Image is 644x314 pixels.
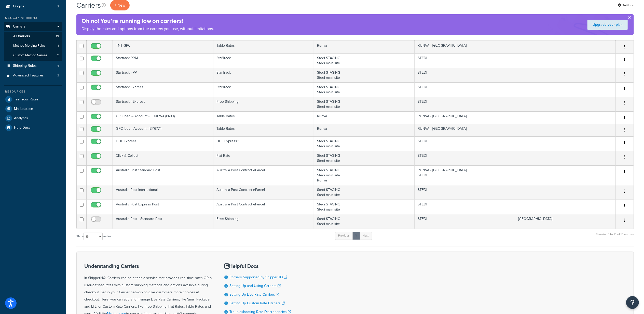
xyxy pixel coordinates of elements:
[415,124,515,136] td: RUNVA - [GEOGRAPHIC_DATA]
[314,151,415,165] td: Stedi STAGING Stedi main site
[4,71,62,80] li: Advanced Features
[4,61,62,71] li: Shipping Rules
[13,53,47,58] span: Custom Method Names
[4,16,62,21] div: Manage Shipping
[314,53,415,68] td: Stedi STAGING Stedi main site
[113,151,213,165] td: Click & Collect
[4,95,62,104] a: Test Your Rates
[13,24,25,29] span: Carriers
[229,300,285,306] a: Setting Up Custom Rate Carriers
[14,107,33,111] span: Marketplace
[13,44,45,48] span: Method Merging Rules
[314,185,415,200] td: Stedi STAGING Stedi main site
[113,111,213,124] td: GPC Ipec – Account - 300FW4 (PRIO)
[13,64,37,68] span: Shipping Rules
[415,151,515,165] td: STEDI
[4,104,62,113] a: Marketplace
[213,97,314,111] td: Free Shipping
[415,185,515,200] td: STEDI
[4,32,62,41] a: All Carriers 13
[81,17,214,25] h4: Oh no! You’re running low on carriers!
[13,34,30,38] span: All Carriers
[213,41,314,53] td: Table Rates
[360,232,372,240] a: Next
[4,2,62,11] li: Origins
[314,165,415,185] td: Stedi STAGING Stedi main site Runva
[314,82,415,97] td: Stedi STAGING Stedi main site
[335,232,353,240] a: Previous
[224,263,291,269] h3: Helpful Docs
[314,97,415,111] td: Stedi STAGING Stedi main site
[515,214,616,229] td: [GEOGRAPHIC_DATA]
[84,233,103,240] select: Showentries
[213,136,314,151] td: DHL Express®
[113,200,213,214] td: Australia Post Express Post
[213,124,314,136] td: Table Rates
[415,200,515,214] td: STEDI
[113,165,213,185] td: Australia Post Standard Post
[113,214,213,229] td: Australia Post - Standard Post
[229,274,287,280] a: Carriers Supported by ShipperHQ
[4,51,62,60] a: Custom Method Names 2
[4,22,62,31] a: Carriers
[113,136,213,151] td: DHL Express
[213,53,314,68] td: StarTrack
[4,114,62,123] li: Analytics
[13,73,44,78] span: Advanced Features
[314,111,415,124] td: Runva
[58,44,59,48] span: 1
[113,41,213,53] td: TNT GPC
[4,71,62,80] a: Advanced Features 3
[113,53,213,68] td: Startrack PRM
[314,41,415,53] td: Runva
[113,124,213,136] td: GPC Ipec - Account - BY6774
[626,296,639,309] button: Open Resource Center
[415,165,515,185] td: RUNVA - [GEOGRAPHIC_DATA] STEDI
[4,89,62,94] div: Resources
[213,68,314,82] td: StarTrack
[57,53,59,58] span: 2
[415,214,515,229] td: STEDI
[314,200,415,214] td: Stedi STAGING Stedi main site
[113,97,213,111] td: Startrack - Express
[415,111,515,124] td: RUNVA - [GEOGRAPHIC_DATA]
[213,82,314,97] td: StarTrack
[314,214,415,229] td: Stedi STAGING Stedi main site
[113,68,213,82] td: Startrack FPP
[113,185,213,200] td: Australia Post International
[84,263,212,269] h3: Understanding Carriers
[596,231,634,242] div: Showing 1 to 13 of 13 entries
[81,25,214,32] p: Display the rates and options from the carriers you use, without limitations.
[4,51,62,60] li: Custom Method Names
[229,292,279,297] a: Setting Up Live Rate Carriers
[213,111,314,124] td: Table Rates
[4,123,62,132] a: Help Docs
[76,0,101,10] h1: Carriers
[213,185,314,200] td: Australia Post Contract eParcel
[4,32,62,41] li: All Carriers
[4,2,62,11] a: Origins 2
[4,41,62,50] li: Method Merging Rules
[76,233,111,240] label: Show entries
[314,136,415,151] td: Stedi STAGING Stedi main site
[415,68,515,82] td: STEDI
[213,214,314,229] td: Free Shipping
[57,73,59,78] span: 3
[113,82,213,97] td: Startrack Express
[4,41,62,50] a: Method Merging Rules 1
[14,116,28,121] span: Analytics
[14,97,38,102] span: Test Your Rates
[415,97,515,111] td: STEDI
[415,136,515,151] td: STEDI
[415,41,515,53] td: RUNVA - [GEOGRAPHIC_DATA]
[213,165,314,185] td: Australia Post Contract eParcel
[4,22,62,61] li: Carriers
[587,20,628,30] a: Upgrade your plan
[14,126,31,130] span: Help Docs
[13,4,24,9] span: Origins
[213,151,314,165] td: Flat Rate
[213,200,314,214] td: Australia Post Contract eParcel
